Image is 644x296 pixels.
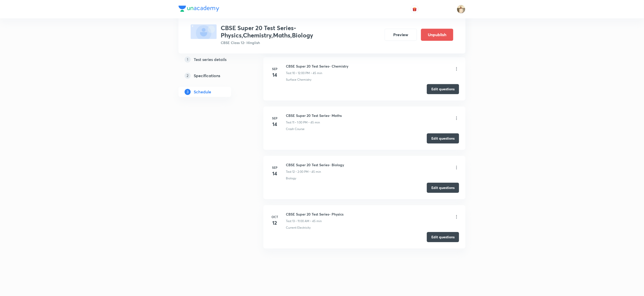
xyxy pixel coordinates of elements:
img: avatar [412,7,417,11]
p: 3 [185,89,191,95]
img: Chandrakant Deshmukh [457,5,465,13]
p: Test 10 • 12:00 PM • 45 min [286,71,322,75]
h4: 14 [270,170,280,177]
p: Surface Chemistry [286,77,311,82]
button: Unpublish [421,29,453,41]
h6: CBSE Super 20 Test Series- Biology [286,162,344,167]
button: avatar [411,5,419,13]
button: Edit questions [427,183,459,193]
h6: Sep [270,67,280,71]
h5: Test series details [194,56,227,62]
p: Test 13 • 11:00 AM • 45 min [286,219,322,223]
h6: CBSE Super 20 Test Series- Maths [286,113,342,118]
h6: CBSE Super 20 Test Series- Chemistry [286,64,348,69]
p: Crash Course [286,127,305,131]
h3: CBSE Super 20 Test Series- Physics,Chemistry,Maths,Biology [221,24,381,39]
h4: 14 [270,71,280,79]
h6: Sep [270,116,280,120]
h5: Specifications [194,73,220,79]
h4: 12 [270,219,280,227]
p: Biology [286,176,296,181]
p: CBSE Class 12 • Hinglish [221,40,381,45]
a: Company Logo [179,6,219,13]
p: Test 12 • 2:00 PM • 45 min [286,170,321,174]
button: Preview [385,29,417,41]
a: 2Specifications [179,71,247,81]
h6: Oct [270,215,280,219]
img: fallback-thumbnail.png [191,24,217,39]
p: Test 11 • 1:00 PM • 45 min [286,120,320,125]
button: Edit questions [427,84,459,94]
h5: Schedule [194,89,211,95]
h4: 14 [270,120,280,128]
p: 2 [185,73,191,79]
button: Edit questions [427,133,459,143]
h6: CBSE Super 20 Test Series- Physics [286,212,343,217]
button: Edit questions [427,232,459,242]
p: Current Electricity [286,225,311,230]
h6: Sep [270,165,280,170]
p: 1 [185,56,191,62]
img: Company Logo [179,6,219,12]
a: 1Test series details [179,54,247,65]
